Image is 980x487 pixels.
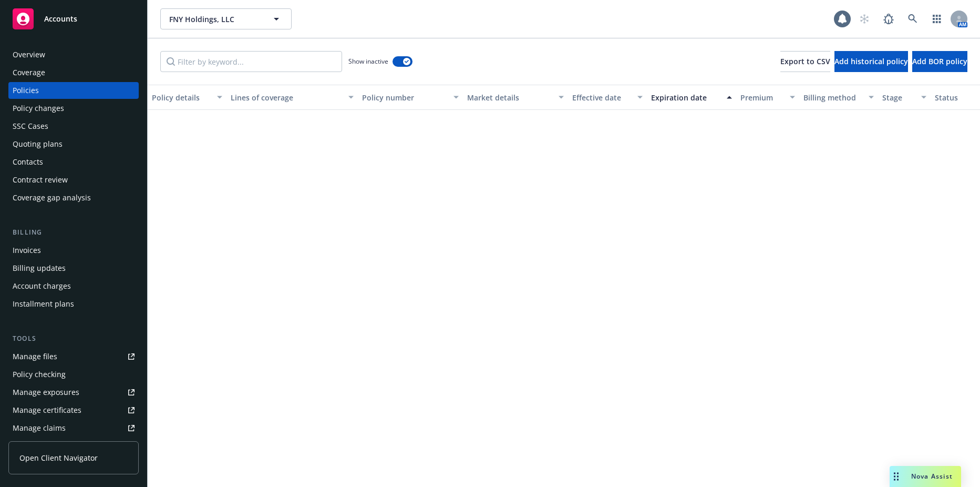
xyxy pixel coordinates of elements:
[160,51,342,72] input: Filter by keyword...
[8,136,139,153] a: Quoting plans
[572,92,631,103] div: Effective date
[358,85,463,110] button: Policy number
[13,64,45,81] div: Coverage
[148,85,226,110] button: Policy details
[8,227,139,238] div: Billing
[568,85,647,110] button: Effective date
[8,171,139,188] a: Contract review
[890,466,903,487] div: Drag to move
[19,452,98,463] span: Open Client Navigator
[854,8,875,29] a: Start snowing
[882,92,915,103] div: Stage
[13,402,81,419] div: Manage certificates
[878,85,931,110] button: Stage
[8,260,139,277] a: Billing updates
[13,278,71,295] div: Account charges
[463,85,568,110] button: Market details
[834,56,908,66] span: Add historical policy
[160,8,292,29] button: FNY Holdings, LLC
[13,118,48,135] div: SSC Cases
[13,46,45,63] div: Overview
[13,189,91,206] div: Coverage gap analysis
[13,260,66,277] div: Billing updates
[8,278,139,295] a: Account charges
[467,92,552,103] div: Market details
[911,472,953,481] span: Nova Assist
[8,82,139,99] a: Policies
[13,82,39,99] div: Policies
[651,92,720,103] div: Expiration date
[13,384,79,401] div: Manage exposures
[226,85,358,110] button: Lines of coverage
[780,51,830,72] button: Export to CSV
[8,64,139,81] a: Coverage
[13,154,43,170] div: Contacts
[169,14,260,25] span: FNY Holdings, LLC
[926,8,947,29] a: Switch app
[736,85,799,110] button: Premium
[912,51,967,72] button: Add BOR policy
[878,8,899,29] a: Report a Bug
[8,242,139,259] a: Invoices
[13,348,57,365] div: Manage files
[8,4,139,34] a: Accounts
[8,100,139,117] a: Policy changes
[799,85,878,110] button: Billing method
[13,171,68,188] div: Contract review
[740,92,783,103] div: Premium
[8,118,139,135] a: SSC Cases
[152,92,211,103] div: Policy details
[13,100,64,117] div: Policy changes
[8,402,139,419] a: Manage certificates
[13,420,66,437] div: Manage claims
[13,242,41,259] div: Invoices
[8,366,139,383] a: Policy checking
[902,8,923,29] a: Search
[912,56,967,66] span: Add BOR policy
[647,85,736,110] button: Expiration date
[803,92,862,103] div: Billing method
[8,189,139,206] a: Coverage gap analysis
[8,420,139,437] a: Manage claims
[8,154,139,170] a: Contacts
[8,333,139,344] div: Tools
[8,348,139,365] a: Manage files
[834,51,908,72] button: Add historical policy
[8,296,139,312] a: Installment plans
[13,296,74,312] div: Installment plans
[13,136,63,153] div: Quoting plans
[8,46,139,63] a: Overview
[13,366,66,383] div: Policy checking
[44,15,77,23] span: Accounts
[8,384,139,401] a: Manage exposures
[362,92,447,103] div: Policy number
[348,57,388,66] span: Show inactive
[780,56,830,66] span: Export to CSV
[890,466,961,487] button: Nova Assist
[231,92,342,103] div: Lines of coverage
